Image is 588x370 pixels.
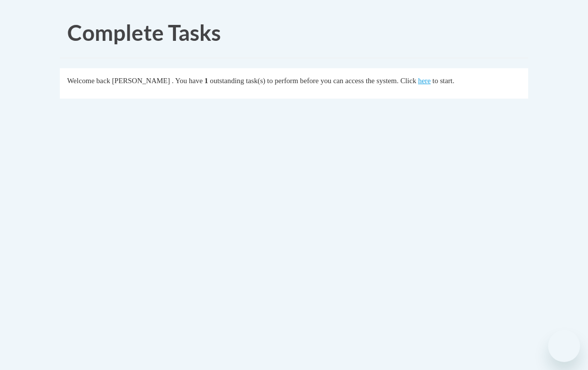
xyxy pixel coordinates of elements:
span: outstanding task(s) to perform before you can access the system. Click [210,77,416,85]
a: here [418,77,431,85]
span: to start. [433,77,454,85]
span: . You have [172,77,203,85]
span: Welcome back [67,77,110,85]
iframe: Button to launch messaging window [548,330,580,362]
span: [PERSON_NAME] [112,77,170,85]
span: 1 [204,77,208,85]
span: Complete Tasks [67,19,221,45]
